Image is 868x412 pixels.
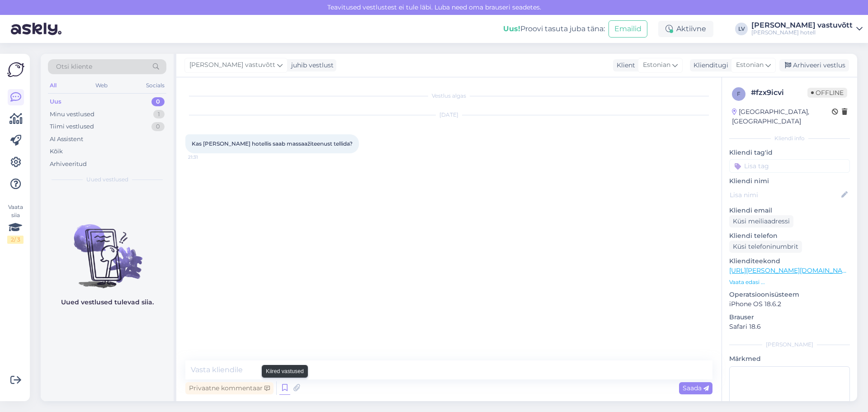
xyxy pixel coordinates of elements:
div: 1 [153,110,165,119]
div: [PERSON_NAME] hotell [751,29,853,36]
p: Operatsioonisüsteem [729,290,850,299]
p: Märkmed [729,354,850,364]
p: Kliendi telefon [729,231,850,241]
p: Safari 18.6 [729,322,850,331]
div: Küsi telefoninumbrit [729,241,802,253]
div: Privaatne kommentaar [185,382,274,394]
a: [URL][PERSON_NAME][DOMAIN_NAME] [729,266,854,275]
img: Askly Logo [7,61,24,78]
div: Klient [613,61,635,70]
div: Arhiveeri vestlus [779,59,849,71]
span: Estonian [736,60,764,70]
b: Uus! [503,24,520,33]
div: Proovi tasuta juba täna: [503,24,605,34]
input: Lisa nimi [730,190,840,200]
p: iPhone OS 18.6.2 [729,299,850,309]
div: Socials [144,80,166,91]
small: Kiired vastused [266,367,304,375]
p: Klienditeekond [729,256,850,266]
div: LV [735,23,748,35]
div: Minu vestlused [50,110,94,119]
div: Arhiveeritud [50,160,87,169]
p: Kliendi email [729,206,850,215]
img: No chats [41,208,174,289]
div: Tiimi vestlused [50,122,94,131]
span: Estonian [643,60,670,70]
span: [PERSON_NAME] vastuvõtt [189,60,275,70]
div: Web [94,80,109,91]
p: Brauser [729,313,850,322]
div: [DATE] [185,111,712,119]
div: Kliendi info [729,134,850,142]
div: AI Assistent [50,135,83,144]
div: Klienditugi [690,61,728,70]
div: Vestlus algas [185,92,712,100]
div: [GEOGRAPHIC_DATA], [GEOGRAPHIC_DATA] [732,107,832,126]
div: Uus [50,97,61,106]
a: [PERSON_NAME] vastuvõtt[PERSON_NAME] hotell [751,22,863,36]
span: Uued vestlused [86,175,128,184]
div: [PERSON_NAME] vastuvõtt [751,22,853,29]
div: Küsi meiliaadressi [729,215,793,227]
p: Vaata edasi ... [729,278,850,286]
span: Offline [807,88,847,98]
div: Vaata siia [7,203,24,244]
input: Lisa tag [729,159,850,173]
span: Otsi kliente [56,62,92,71]
p: Uued vestlused tulevad siia. [61,298,154,307]
span: Saada [683,384,709,392]
span: f [737,90,741,97]
div: Kõik [50,147,63,156]
div: Aktiivne [658,21,713,37]
div: [PERSON_NAME] [729,341,850,349]
p: Kliendi tag'id [729,148,850,157]
p: Kliendi nimi [729,176,850,186]
div: juhib vestlust [288,61,334,70]
span: 21:31 [188,154,222,161]
div: # fzx9icvi [751,87,807,98]
div: All [48,80,58,91]
button: Emailid [609,20,647,38]
div: 2 / 3 [7,236,24,244]
span: Kas [PERSON_NAME] hotellis saab massaažiteenust tellida? [192,140,353,147]
div: 0 [151,122,165,131]
div: 0 [151,97,165,106]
